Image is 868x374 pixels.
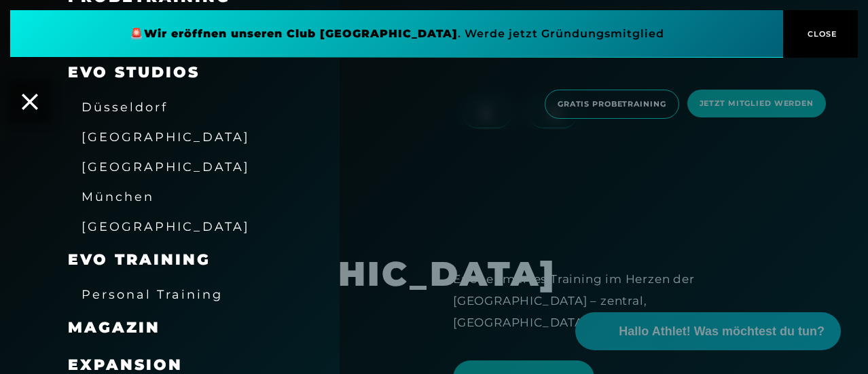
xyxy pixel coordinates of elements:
a: Düsseldorf [82,98,168,115]
a: EVO Studios [68,63,200,81]
span: Düsseldorf [82,100,168,114]
button: CLOSE [783,10,858,58]
span: CLOSE [804,28,837,40]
